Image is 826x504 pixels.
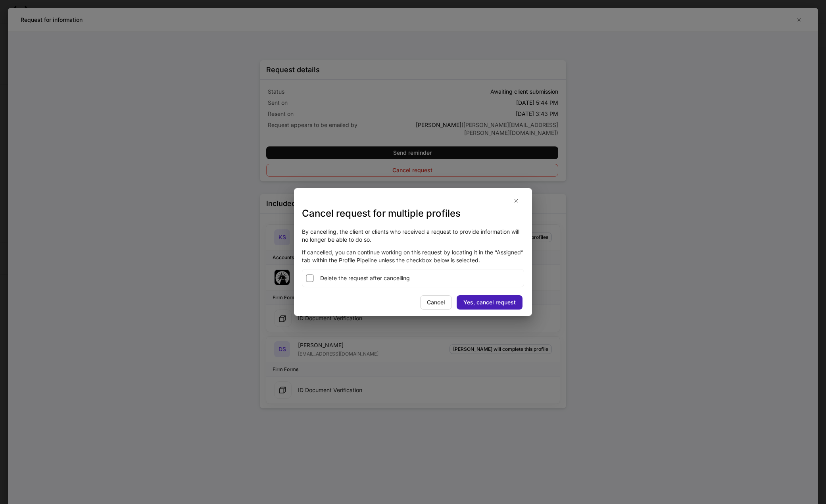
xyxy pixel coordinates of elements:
p: If cancelled, you can continue working on this request by locating it in the “Assigned” tab withi... [302,248,524,264]
span: Delete the request after cancelling [320,274,410,282]
div: Cancel [427,298,445,306]
button: Cancel [420,295,452,310]
div: Yes, cancel request [463,298,516,306]
button: Yes, cancel request [457,295,522,310]
p: By cancelling, the client or clients who received a request to provide information will no longer... [302,228,524,244]
h3: Cancel request for multiple profiles [302,207,524,220]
